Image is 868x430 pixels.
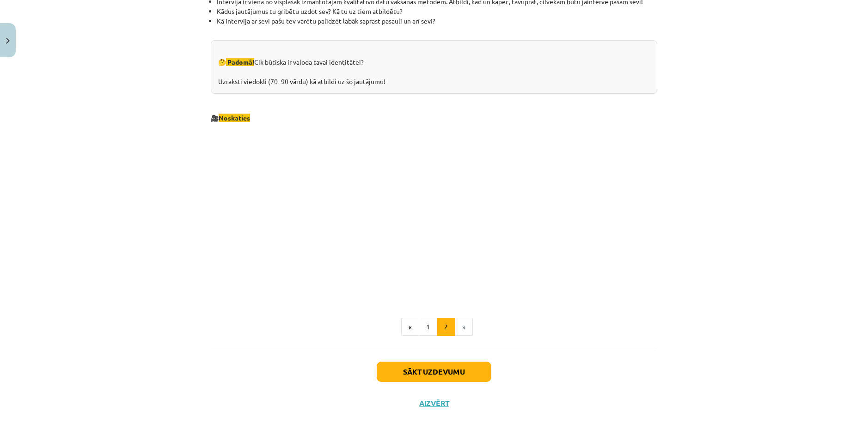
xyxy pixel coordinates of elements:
[6,38,10,44] img: icon-close-lesson-0947bae3869378f0d4975bcd49f059093ad1ed9edebbc8119c70593378902aed.svg
[211,40,657,94] div: 🤔 Cik būtiska ir valoda tavai identitātei? Uzraksti viedokli (70–90 vārdu) kā atbildi uz šo jautā...
[211,318,657,336] nav: Page navigation example
[227,58,254,66] strong: Padomā!
[416,399,452,408] button: Aizvērt
[437,318,455,336] button: 2
[217,16,657,36] li: Kā intervija ar sevi pašu tev varētu palīdzēt labāk saprast pasauli un arī sevi?
[211,94,657,123] p: 🎥
[217,6,657,16] li: Kādus jautājumus tu gribētu uzdot sev? Kā tu uz tiem atbildētu?
[219,114,250,122] span: Noskaties
[419,318,437,336] button: 1
[401,318,419,336] button: «
[377,362,491,382] button: Sākt uzdevumu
